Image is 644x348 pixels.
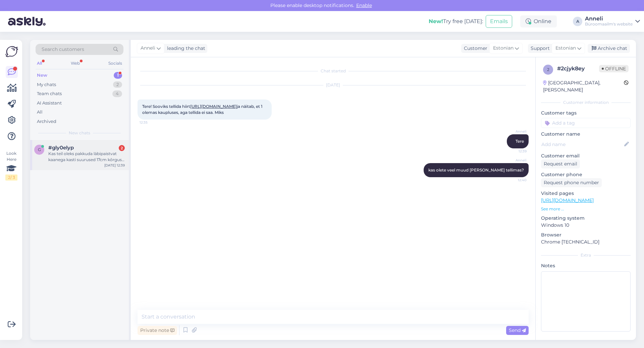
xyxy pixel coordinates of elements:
span: Send [509,327,526,333]
div: 2 [119,145,125,151]
span: Tere [516,139,524,144]
input: Add name [541,141,623,148]
div: New [37,72,47,79]
div: 1 [114,72,122,79]
div: Support [528,45,550,52]
div: Archive chat [588,44,630,53]
div: Büroomaailm's website [585,21,633,27]
p: Operating system [541,215,631,222]
span: Tere! Sooviks tellida hiirt ja näitab, et 1 olemas kaupluses, aga tellida ei saa. Miks [142,104,263,115]
a: [URL][DOMAIN_NAME] [190,104,237,109]
div: Look Here [5,150,17,181]
div: All [36,59,43,68]
div: A [573,17,582,26]
div: 2 [113,81,122,88]
div: All [37,109,43,116]
div: # 2cjyk8ey [557,65,599,73]
p: Notes [541,262,631,269]
span: Estonian [555,45,576,52]
div: [DATE] 12:39 [104,163,125,168]
div: Anneli [585,16,633,21]
button: Emails [486,15,512,28]
a: AnneliBüroomaailm's website [585,16,640,27]
div: Extra [541,252,631,258]
span: Search customers [42,46,84,53]
div: Request phone number [541,178,602,187]
a: [URL][DOMAIN_NAME] [541,197,594,203]
b: New! [429,18,443,24]
div: Kas teil oleks pakkuda läbipaistvat kaanega kasti suurused 17cm kõrgus 59cm pikkus ja 37 cm laius [48,151,125,163]
div: My chats [37,81,56,88]
p: Visited pages [541,190,631,197]
span: 12:40 [501,178,527,183]
p: Chrome [TECHNICAL_ID] [541,238,631,246]
span: Enable [354,2,374,8]
div: Request email [541,159,580,168]
p: Windows 10 [541,222,631,229]
p: Customer email [541,152,631,159]
span: Offline [599,65,629,72]
div: Try free [DATE]: [429,17,483,25]
span: Anneli [141,45,155,52]
div: leading the chat [164,45,205,52]
p: Customer name [541,131,631,138]
span: g [38,147,41,152]
div: 2 / 3 [5,175,17,181]
span: kas olete veel muud [PERSON_NAME] tellimas? [428,167,524,172]
span: 12:39 [501,149,527,154]
span: 12:35 [140,120,165,125]
input: Add a tag [541,118,631,128]
div: Chat started [138,68,529,74]
p: Browser [541,231,631,238]
div: [DATE] [138,82,529,88]
span: Anneli [501,158,527,163]
span: Anneli [501,129,527,134]
span: Estonian [493,45,514,52]
div: Customer information [541,99,631,106]
p: Customer phone [541,171,631,178]
span: #gly0elyp [48,145,74,151]
div: AI Assistant [37,100,62,107]
div: Team chats [37,90,62,97]
p: See more ... [541,206,631,212]
div: Private note [138,326,177,335]
p: Customer tags [541,110,631,117]
div: Archived [37,118,56,125]
div: Online [520,15,557,27]
div: 4 [112,90,122,97]
span: New chats [69,130,90,136]
div: Socials [107,59,123,68]
div: Web [69,59,81,68]
div: Customer [461,45,487,52]
img: Askly Logo [5,45,18,58]
span: 2 [547,67,549,72]
div: [GEOGRAPHIC_DATA], [PERSON_NAME] [543,79,624,93]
